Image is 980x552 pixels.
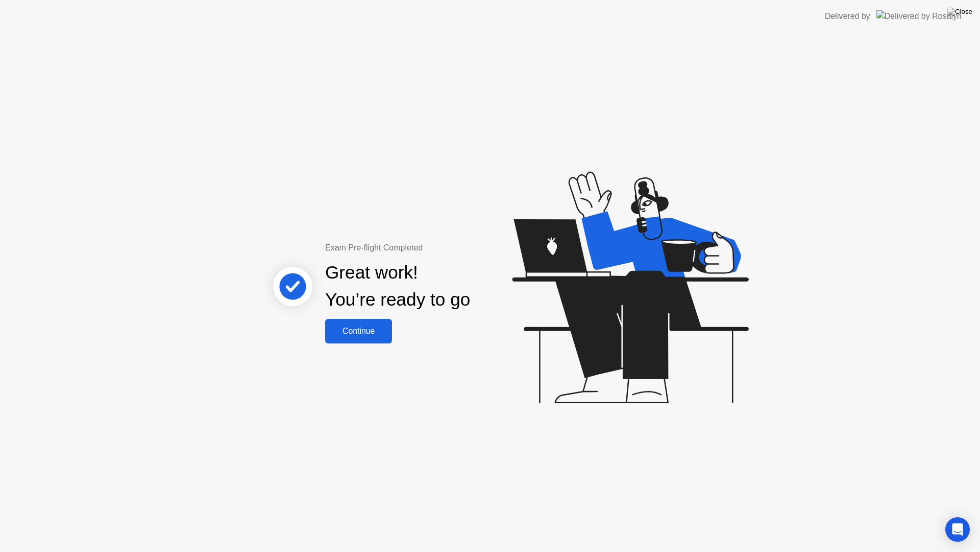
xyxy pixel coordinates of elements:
div: Open Intercom Messenger [945,517,970,542]
button: Continue [325,319,392,343]
img: Close [947,8,972,16]
div: Exam Pre-flight Completed [325,242,536,254]
div: Delivered by [825,10,870,22]
div: Great work! You’re ready to go [325,259,470,313]
img: Delivered by Rosalyn [876,10,962,22]
div: Continue [328,327,389,336]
